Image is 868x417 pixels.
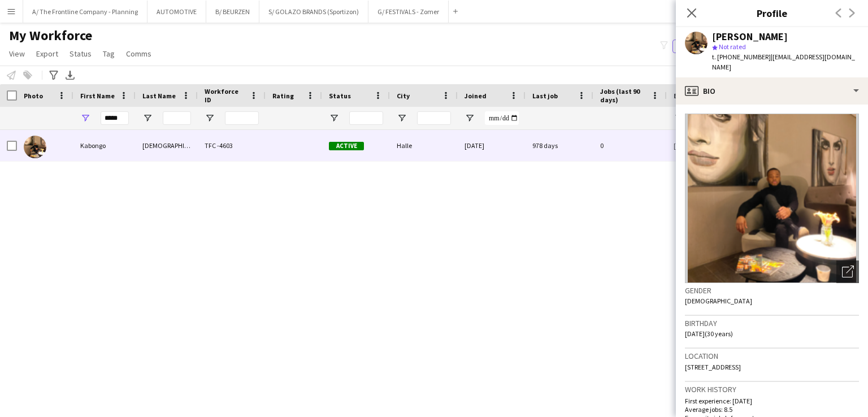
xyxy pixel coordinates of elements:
[259,1,368,23] button: S/ GOLAZO BRANDS (Sportizon)
[836,260,859,283] div: Open photos pop-in
[225,111,259,125] input: Workforce ID Filter Input
[417,111,451,125] input: City Filter Input
[36,49,58,59] span: Export
[685,384,859,394] h3: Work history
[163,111,191,125] input: Last Name Filter Input
[685,114,859,283] img: Crew avatar or photo
[674,92,692,100] span: Email
[458,130,526,161] div: [DATE]
[685,405,859,414] p: Average jobs: 8.5
[63,68,77,82] app-action-btn: Export XLSX
[719,42,746,51] span: Not rated
[368,1,449,23] button: G/ FESTIVALS - Zomer
[98,46,119,61] a: Tag
[390,130,458,161] div: Halle
[70,49,92,59] span: Status
[465,113,475,123] button: Open Filter Menu
[142,113,153,123] button: Open Filter Menu
[198,130,266,161] div: TFC -4603
[676,77,868,105] div: Bio
[712,53,855,71] span: | [EMAIL_ADDRESS][DOMAIN_NAME]
[205,113,215,123] button: Open Filter Menu
[676,6,868,20] h3: Profile
[121,46,156,61] a: Comms
[5,46,29,61] a: View
[126,49,151,59] span: Comms
[103,49,115,59] span: Tag
[685,318,859,328] h3: Birthday
[674,113,684,123] button: Open Filter Menu
[532,92,558,100] span: Last job
[397,113,407,123] button: Open Filter Menu
[24,136,46,158] img: Kabongo Josué
[80,92,115,100] span: First Name
[349,111,383,125] input: Status Filter Input
[600,87,646,104] span: Jobs (last 90 days)
[205,87,245,104] span: Workforce ID
[485,111,519,125] input: Joined Filter Input
[465,92,487,100] span: Joined
[397,92,410,100] span: City
[32,46,63,61] a: Export
[9,49,25,59] span: View
[24,92,43,100] span: Photo
[685,329,733,338] span: [DATE] (30 years)
[9,27,92,44] span: My Workforce
[142,92,176,100] span: Last Name
[206,1,259,23] button: B/ BEURZEN
[329,92,351,100] span: Status
[672,40,729,53] button: Everyone5,381
[329,113,339,123] button: Open Filter Menu
[685,351,859,361] h3: Location
[712,32,788,42] div: [PERSON_NAME]
[526,130,593,161] div: 978 days
[23,1,147,23] button: A/ The Frontline Company - Planning
[65,46,96,61] a: Status
[272,92,294,100] span: Rating
[685,285,859,296] h3: Gender
[712,53,771,61] span: t. [PHONE_NUMBER]
[136,130,198,161] div: [DEMOGRAPHIC_DATA]
[80,113,90,123] button: Open Filter Menu
[685,363,741,371] span: [STREET_ADDRESS]
[147,1,206,23] button: AUTOMOTIVE
[329,142,364,150] span: Active
[73,130,136,161] div: Kabongo
[47,68,60,82] app-action-btn: Advanced filters
[685,297,752,305] span: [DEMOGRAPHIC_DATA]
[685,397,859,405] p: First experience: [DATE]
[101,111,129,125] input: First Name Filter Input
[593,130,667,161] div: 0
